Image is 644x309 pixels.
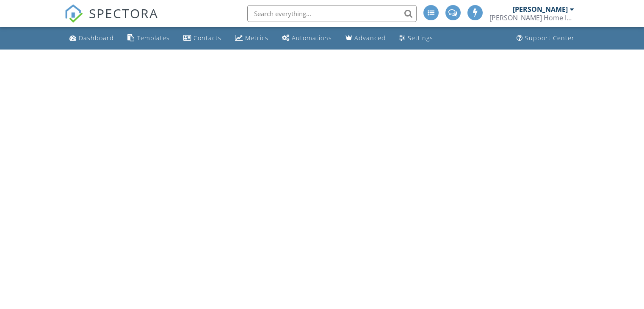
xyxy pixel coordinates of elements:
a: Settings [396,30,437,46]
div: Support Center [525,34,575,42]
div: [PERSON_NAME] [513,5,568,14]
div: Dashboard [79,34,114,42]
a: Metrics [232,30,272,46]
img: The Best Home Inspection Software - Spectora [64,4,83,23]
a: Support Center [513,30,578,46]
div: Contacts [193,34,221,42]
a: Contacts [180,30,225,46]
input: Search everything... [247,5,417,22]
div: Templates [137,34,170,42]
span: SPECTORA [89,4,158,22]
a: Automations (Basic) [279,30,335,46]
div: Advanced [354,34,386,42]
div: Duran Home Inspections [489,14,574,22]
div: Settings [408,34,433,42]
a: Advanced [342,30,389,46]
a: SPECTORA [64,11,158,29]
a: Dashboard [66,30,117,46]
a: Templates [124,30,173,46]
div: Metrics [245,34,268,42]
div: Automations [292,34,332,42]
